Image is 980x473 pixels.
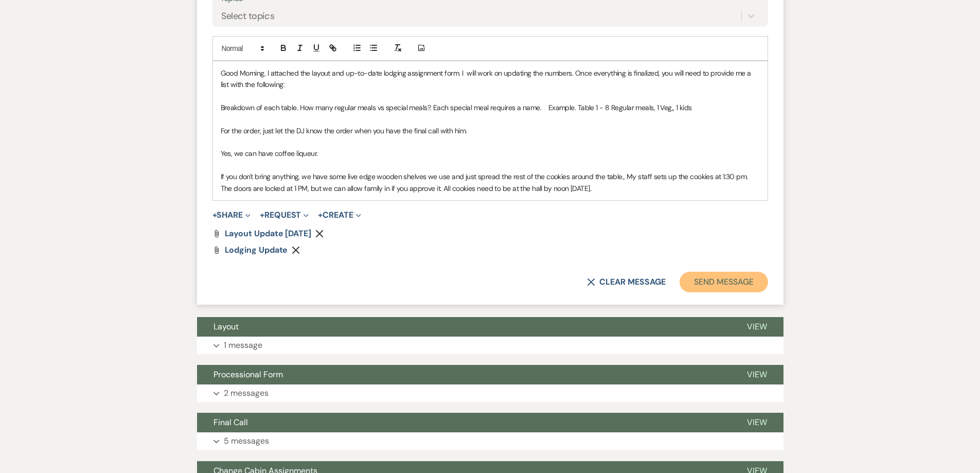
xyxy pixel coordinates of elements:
button: Layout [197,317,730,337]
button: Share [212,211,251,219]
button: Send Message [680,272,768,292]
span: + [212,211,217,219]
span: View [747,369,767,380]
p: 1 message [224,339,262,352]
span: Final Call [213,417,248,428]
button: View [730,365,783,384]
button: View [730,413,783,432]
p: Breakdown of each table. How many regular meals vs special meals?. Each special meal requires a n... [221,102,760,113]
button: View [730,317,783,337]
p: Good Morning, I attached the layout and up-to-date lodging assignment form. I will work on updati... [221,67,760,91]
span: + [318,211,323,219]
button: 2 messages [197,384,783,402]
div: Select topics [221,9,275,23]
button: Create [318,211,361,219]
a: Layout update [DATE] [225,230,311,238]
p: 5 messages [224,434,269,448]
button: Processional Form [197,365,730,384]
p: If you don't bring anything, we have some live edge wooden shelves we use and just spread the res... [221,171,760,194]
p: 2 messages [224,387,269,400]
button: Request [260,211,309,219]
span: Processional Form [213,369,283,380]
span: Layout update [DATE] [225,228,311,239]
a: Lodging update [225,246,288,254]
span: + [260,211,264,219]
span: View [747,321,767,332]
button: Clear message [587,278,665,286]
button: 5 messages [197,432,783,450]
button: Final Call [197,413,730,432]
span: Lodging update [225,244,288,255]
p: For the order, just let the DJ know the order when you have the final call with him. [221,125,760,136]
button: 1 message [197,337,783,354]
span: Layout [213,321,239,332]
span: View [747,417,767,428]
p: Yes, we can have coffee liqueur. [221,148,760,159]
